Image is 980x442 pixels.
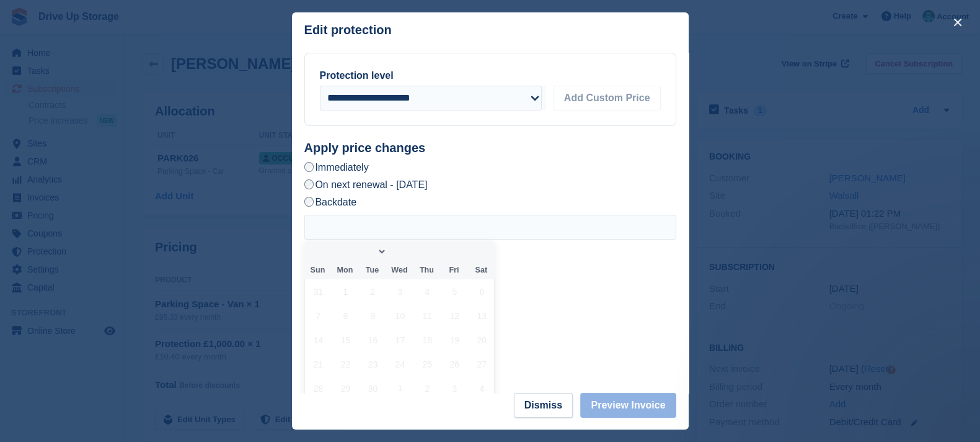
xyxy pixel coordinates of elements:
[415,328,439,352] span: September 18, 2025
[333,328,358,352] span: September 15, 2025
[304,141,426,155] strong: Apply price changes
[467,266,495,274] span: Sat
[306,328,330,352] span: September 14, 2025
[361,279,385,304] span: September 2, 2025
[443,279,467,304] span: September 5, 2025
[304,197,314,207] input: Backdate
[306,279,330,304] span: August 31, 2025
[948,12,968,32] button: close
[415,304,439,328] span: September 11, 2025
[333,352,358,376] span: September 22, 2025
[415,376,439,400] span: October 2, 2025
[333,376,358,400] span: September 29, 2025
[333,279,358,304] span: September 1, 2025
[514,393,573,418] button: Dismiss
[443,328,467,352] span: September 19, 2025
[331,266,358,274] span: Mon
[388,304,412,328] span: September 10, 2025
[304,266,332,274] span: Sun
[388,279,412,304] span: September 3, 2025
[306,304,330,328] span: September 7, 2025
[443,376,467,400] span: October 3, 2025
[306,352,330,376] span: September 21, 2025
[388,352,412,376] span: September 24, 2025
[443,352,467,376] span: September 26, 2025
[470,304,494,328] span: September 13, 2025
[470,328,494,352] span: September 20, 2025
[443,304,467,328] span: September 12, 2025
[333,304,358,328] span: September 8, 2025
[388,328,412,352] span: September 17, 2025
[361,352,385,376] span: September 23, 2025
[361,328,385,352] span: September 16, 2025
[304,196,357,209] label: Backdate
[470,352,494,376] span: September 27, 2025
[304,23,392,37] p: Edit protection
[415,279,439,304] span: September 4, 2025
[304,161,369,174] label: Immediately
[358,266,386,274] span: Tue
[373,245,387,258] select: Month
[304,179,314,189] input: On next renewal - [DATE]
[580,393,676,418] button: Preview Invoice
[361,304,385,328] span: September 9, 2025
[415,352,439,376] span: September 25, 2025
[304,178,428,191] label: On next renewal - [DATE]
[470,279,494,304] span: September 6, 2025
[320,70,394,81] label: Protection level
[306,376,330,400] span: September 28, 2025
[388,376,412,400] span: October 1, 2025
[440,266,467,274] span: Fri
[470,376,494,400] span: October 4, 2025
[554,86,661,110] button: Add Custom Price
[361,376,385,400] span: September 30, 2025
[413,266,440,274] span: Thu
[304,162,314,172] input: Immediately
[386,266,413,274] span: Wed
